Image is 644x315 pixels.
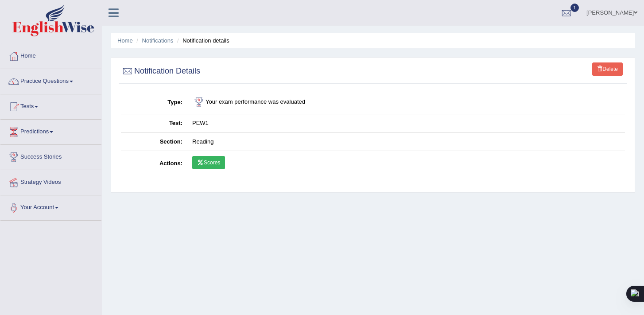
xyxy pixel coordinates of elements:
th: Type [121,91,187,114]
a: Tests [0,94,101,117]
td: PEW1 [187,114,625,133]
a: Success Stories [0,145,101,167]
a: Delete [592,62,623,76]
a: Predictions [0,120,101,142]
th: Actions [121,151,187,177]
th: Test [121,114,187,133]
h2: Notification Details [121,65,200,78]
a: Strategy Videos [0,170,101,192]
span: 1 [570,4,579,12]
td: Your exam performance was evaluated [187,91,625,114]
a: Home [0,44,101,66]
a: Scores [192,156,225,169]
a: Practice Questions [0,69,101,91]
a: Your Account [0,195,101,218]
a: Notifications [142,37,174,44]
th: Section [121,132,187,151]
li: Notification details [175,36,229,45]
a: Home [117,37,133,44]
td: Reading [187,132,625,151]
